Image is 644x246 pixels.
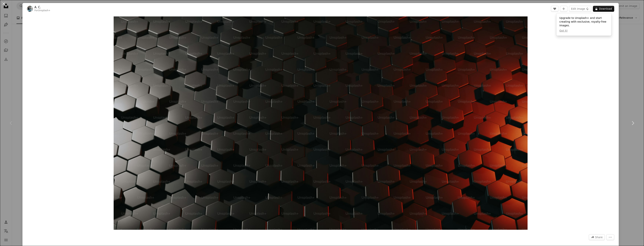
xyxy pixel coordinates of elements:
[556,13,611,36] div: Upgrade to Unsplash+ and start creating with exclusive, royalty-free images.
[114,16,527,230] img: a group of white cubes
[38,9,50,12] a: Unsplash+
[589,234,605,240] button: Share this image
[34,9,50,12] div: For
[551,6,558,12] button: Like
[595,234,603,240] span: Share
[560,6,567,12] button: Add to Collection
[559,29,568,33] button: Got it!
[27,6,33,12] img: Go to A. C.'s profile
[114,16,527,230] button: Zoom in on this image
[593,6,614,12] button: Download
[622,105,644,141] a: Next
[569,6,591,12] button: Edit image
[606,234,614,240] button: More Actions
[34,5,50,9] a: A. C.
